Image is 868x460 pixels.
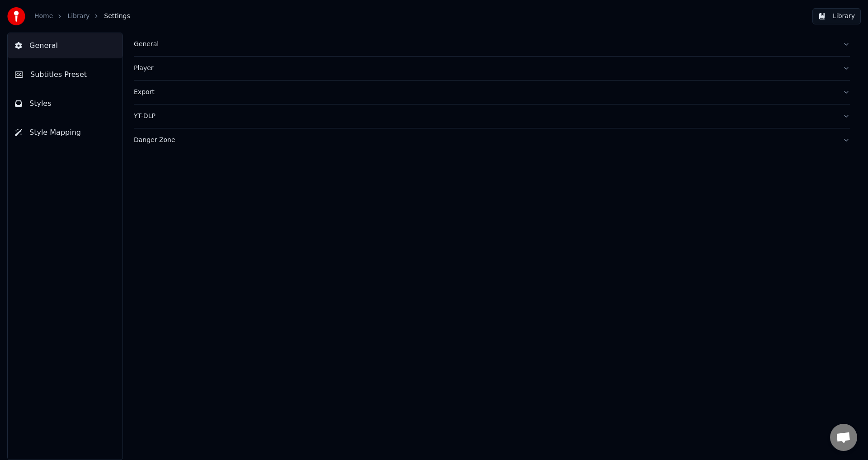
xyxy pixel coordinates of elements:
button: Library [812,8,861,24]
a: Library [67,12,90,21]
span: Styles [29,98,52,109]
span: Settings [104,12,130,21]
img: youka [7,7,25,25]
button: General [134,33,850,56]
a: Home [34,12,53,21]
div: YT-DLP [134,112,835,121]
button: Export [134,81,850,104]
div: Danger Zone [134,136,835,145]
div: General [134,40,835,49]
button: Styles [8,91,123,116]
button: General [8,33,123,58]
span: General [29,40,58,51]
button: Style Mapping [8,120,123,145]
div: Export [134,88,835,97]
button: Danger Zone [134,128,850,152]
div: Open chat [830,424,857,451]
span: Subtitles Preset [30,69,87,80]
button: Player [134,57,850,80]
div: Player [134,64,835,73]
nav: breadcrumb [34,12,130,21]
button: YT-DLP [134,104,850,128]
span: Style Mapping [29,127,81,138]
button: Subtitles Preset [8,62,123,87]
